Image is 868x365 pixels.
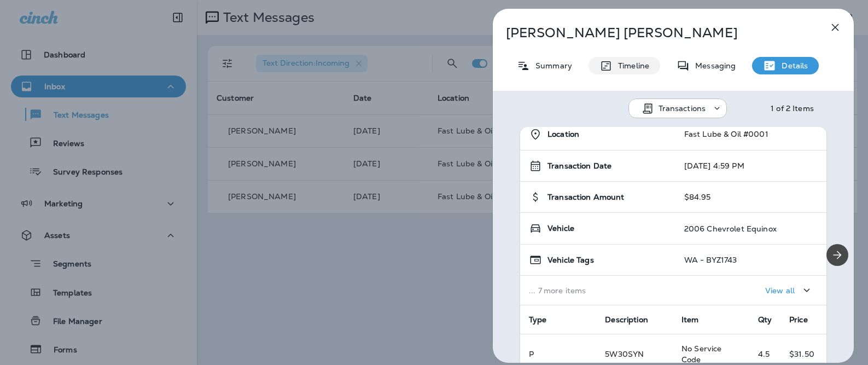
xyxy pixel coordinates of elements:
p: View all [765,286,795,295]
span: Price [789,315,808,325]
span: 5W30SYN [605,349,644,359]
span: Qty [758,315,772,325]
p: Transactions [659,104,706,113]
span: Item [681,315,699,325]
td: Fast Lube & Oil #0001 [675,119,826,150]
td: [DATE] 4:59 PM [675,150,826,182]
span: P [529,349,534,359]
span: Vehicle Tags [547,256,594,265]
p: 2006 Chevrolet Equinox [684,224,777,233]
span: Location [547,130,579,139]
button: Next [826,244,848,266]
span: Type [529,315,547,325]
span: Vehicle [547,224,574,233]
span: Description [605,315,648,325]
span: No Service Code [681,344,721,364]
p: ... 7 more items [529,286,667,295]
p: [PERSON_NAME] [PERSON_NAME] [506,25,805,40]
p: Messaging [690,61,736,70]
button: View all [761,280,818,300]
p: $31.50 [789,350,818,358]
p: Timeline [613,61,649,70]
span: 4.5 [758,349,770,359]
div: 1 of 2 Items [771,104,814,113]
span: Transaction Amount [547,193,625,202]
span: Transaction Date [547,161,611,171]
p: WA - BYZ1743 [684,256,737,264]
p: Summary [530,61,572,70]
p: Details [776,61,808,70]
td: $84.95 [675,182,826,213]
